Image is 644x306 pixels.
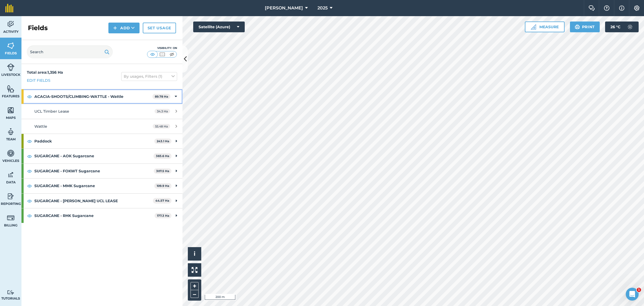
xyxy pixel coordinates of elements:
[27,93,32,100] img: svg+xml;base64,PHN2ZyB4bWxucz0iaHR0cDovL3d3dy53My5vcmcvMjAwMC9zdmciIHdpZHRoPSIxOCIgaGVpZ2h0PSIyNC...
[21,134,182,148] div: Paddock243.1 Ha
[27,45,113,58] input: Search
[27,77,50,83] a: Edit fields
[194,250,195,257] span: i
[21,89,182,104] div: ACACIA-SHOOTS/CLIMBING-WATTLE - Wattle89.78 Ha
[27,183,32,189] img: svg+xml;base64,PHN2ZyB4bWxucz0iaHR0cDovL3d3dy53My5vcmcvMjAwMC9zdmciIHdpZHRoPSIxOCIgaGVpZ2h0PSIyNC...
[159,52,166,57] img: svg+xml;base64,PHN2ZyB4bWxucz0iaHR0cDovL3d3dy53My5vcmcvMjAwMC9zdmciIHdpZHRoPSI1MCIgaGVpZ2h0PSI0MC...
[108,23,140,33] button: Add
[157,139,169,143] strong: 243.1 Ha
[7,63,14,71] img: svg+xml;base64,PD94bWwgdmVyc2lvbj0iMS4wIiBlbmNvZGluZz0idXRmLTgiPz4KPCEtLSBHZW5lcmF0b3I6IEFkb2JlIE...
[34,208,155,223] strong: SUGARCANE - RHK Sugarcane
[626,288,639,301] iframe: Intercom live chat
[7,149,14,157] img: svg+xml;base64,PD94bWwgdmVyc2lvbj0iMS4wIiBlbmNvZGluZz0idXRmLTgiPz4KPCEtLSBHZW5lcmF0b3I6IEFkb2JlIE...
[156,154,169,158] strong: 383.6 Ha
[156,169,169,173] strong: 307.5 Ha
[605,22,639,32] button: 26 °C
[191,282,199,290] button: +
[153,124,170,129] span: 55.48 Ha
[113,25,117,31] img: svg+xml;base64,PHN2ZyB4bWxucz0iaHR0cDovL3d3dy53My5vcmcvMjAwMC9zdmciIHdpZHRoPSIxNCIgaGVpZ2h0PSIyNC...
[155,199,169,202] strong: 44.57 Ha
[143,23,176,33] a: Set usage
[21,208,182,223] div: SUGARCANE - RHK Sugarcane177.3 Ha
[570,22,600,32] button: Print
[7,128,14,136] img: svg+xml;base64,PD94bWwgdmVyc2lvbj0iMS4wIiBlbmNvZGluZz0idXRmLTgiPz4KPCEtLSBHZW5lcmF0b3I6IEFkb2JlIE...
[169,52,175,57] img: svg+xml;base64,PHN2ZyB4bWxucz0iaHR0cDovL3d3dy53My5vcmcvMjAwMC9zdmciIHdpZHRoPSI1MCIgaGVpZ2h0PSI0MC...
[155,109,170,113] span: 34.3 Ha
[155,95,168,98] strong: 89.78 Ha
[121,72,177,81] button: By usages, Filters (1)
[193,22,245,32] button: Satellite (Azure)
[27,198,32,204] img: svg+xml;base64,PHN2ZyB4bWxucz0iaHR0cDovL3d3dy53My5vcmcvMjAwMC9zdmciIHdpZHRoPSIxOCIgaGVpZ2h0PSIyNC...
[7,171,14,179] img: svg+xml;base64,PD94bWwgdmVyc2lvbj0iMS4wIiBlbmNvZGluZz0idXRmLTgiPz4KPCEtLSBHZW5lcmF0b3I6IEFkb2JlIE...
[191,290,199,298] button: –
[34,109,69,114] span: UCL Timber Lease
[7,290,14,295] img: svg+xml;base64,PD94bWwgdmVyc2lvbj0iMS4wIiBlbmNvZGluZz0idXRmLTgiPz4KPCEtLSBHZW5lcmF0b3I6IEFkb2JlIE...
[7,85,14,93] img: svg+xml;base64,PHN2ZyB4bWxucz0iaHR0cDovL3d3dy53My5vcmcvMjAwMC9zdmciIHdpZHRoPSI1NiIgaGVpZ2h0PSI2MC...
[317,5,328,11] span: 2025
[531,24,536,30] img: Ruler icon
[588,5,595,11] img: Two speech bubbles overlapping with the left bubble in the forefront
[634,5,640,11] img: A cog icon
[188,247,201,261] button: i
[7,214,14,222] img: svg+xml;base64,PD94bWwgdmVyc2lvbj0iMS4wIiBlbmNvZGluZz0idXRmLTgiPz4KPCEtLSBHZW5lcmF0b3I6IEFkb2JlIE...
[21,104,182,119] a: UCL Timber Lease34.3 Ha
[21,179,182,193] div: SUGARCANE - MMK Sugarcane109.9 Ha
[21,194,182,208] div: SUGARCANE - [PERSON_NAME] UCL LEASE44.57 Ha
[149,52,156,57] img: svg+xml;base64,PHN2ZyB4bWxucz0iaHR0cDovL3d3dy53My5vcmcvMjAwMC9zdmciIHdpZHRoPSI1MCIgaGVpZ2h0PSI0MC...
[34,179,154,193] strong: SUGARCANE - MMK Sugarcane
[34,124,47,129] span: Wattle
[265,5,303,11] span: [PERSON_NAME]
[7,20,14,28] img: svg+xml;base64,PD94bWwgdmVyc2lvbj0iMS4wIiBlbmNvZGluZz0idXRmLTgiPz4KPCEtLSBHZW5lcmF0b3I6IEFkb2JlIE...
[34,164,154,178] strong: SUGARCANE - FOKWT Sugarcane
[27,168,32,174] img: svg+xml;base64,PHN2ZyB4bWxucz0iaHR0cDovL3d3dy53My5vcmcvMjAwMC9zdmciIHdpZHRoPSIxOCIgaGVpZ2h0PSIyNC...
[34,194,153,208] strong: SUGARCANE - [PERSON_NAME] UCL LEASE
[575,24,580,30] img: svg+xml;base64,PHN2ZyB4bWxucz0iaHR0cDovL3d3dy53My5vcmcvMjAwMC9zdmciIHdpZHRoPSIxOSIgaGVpZ2h0PSIyNC...
[619,5,624,11] img: svg+xml;base64,PHN2ZyB4bWxucz0iaHR0cDovL3d3dy53My5vcmcvMjAwMC9zdmciIHdpZHRoPSIxNyIgaGVpZ2h0PSIxNy...
[27,138,32,144] img: svg+xml;base64,PHN2ZyB4bWxucz0iaHR0cDovL3d3dy53My5vcmcvMjAwMC9zdmciIHdpZHRoPSIxOCIgaGVpZ2h0PSIyNC...
[157,184,169,188] strong: 109.9 Ha
[21,119,182,134] a: Wattle55.48 Ha
[104,49,109,55] img: svg+xml;base64,PHN2ZyB4bWxucz0iaHR0cDovL3d3dy53My5vcmcvMjAwMC9zdmciIHdpZHRoPSIxOSIgaGVpZ2h0PSIyNC...
[5,4,13,12] img: fieldmargin Logo
[525,22,565,32] button: Measure
[34,89,152,104] strong: ACACIA-SHOOTS/CLIMBING-WATTLE - Wattle
[637,288,641,292] span: 1
[21,149,182,163] div: SUGARCANE - AOK Sugarcane383.6 Ha
[34,134,154,148] strong: Paddock
[27,212,32,219] img: svg+xml;base64,PHN2ZyB4bWxucz0iaHR0cDovL3d3dy53My5vcmcvMjAwMC9zdmciIHdpZHRoPSIxOCIgaGVpZ2h0PSIyNC...
[192,267,197,273] img: Four arrows, one pointing top left, one top right, one bottom right and the last bottom left
[147,46,177,50] div: Visibility: On
[610,22,620,32] span: 26 ° C
[28,24,48,32] h2: Fields
[21,164,182,178] div: SUGARCANE - FOKWT Sugarcane307.5 Ha
[7,42,14,50] img: svg+xml;base64,PHN2ZyB4bWxucz0iaHR0cDovL3d3dy53My5vcmcvMjAwMC9zdmciIHdpZHRoPSI1NiIgaGVpZ2h0PSI2MC...
[157,214,169,218] strong: 177.3 Ha
[27,153,32,159] img: svg+xml;base64,PHN2ZyB4bWxucz0iaHR0cDovL3d3dy53My5vcmcvMjAwMC9zdmciIHdpZHRoPSIxOCIgaGVpZ2h0PSIyNC...
[34,149,153,163] strong: SUGARCANE - AOK Sugarcane
[603,5,610,11] img: A question mark icon
[7,106,14,114] img: svg+xml;base64,PHN2ZyB4bWxucz0iaHR0cDovL3d3dy53My5vcmcvMjAwMC9zdmciIHdpZHRoPSI1NiIgaGVpZ2h0PSI2MC...
[7,192,14,200] img: svg+xml;base64,PD94bWwgdmVyc2lvbj0iMS4wIiBlbmNvZGluZz0idXRmLTgiPz4KPCEtLSBHZW5lcmF0b3I6IEFkb2JlIE...
[27,70,63,75] strong: Total area : 1,356 Ha
[625,22,635,32] img: svg+xml;base64,PD94bWwgdmVyc2lvbj0iMS4wIiBlbmNvZGluZz0idXRmLTgiPz4KPCEtLSBHZW5lcmF0b3I6IEFkb2JlIE...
